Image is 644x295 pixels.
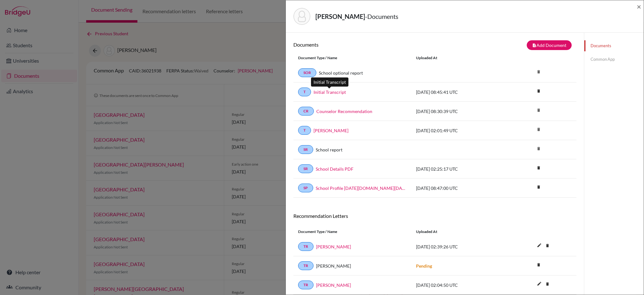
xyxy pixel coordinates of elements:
a: Counselor Recommendation [316,108,372,115]
button: edit [534,241,545,251]
i: delete [534,144,543,153]
a: SR [298,145,313,154]
a: delete [543,242,552,250]
a: TR [298,242,314,251]
span: - Documents [365,13,398,20]
a: Initial Transcript [314,89,346,95]
i: delete [534,105,543,115]
button: note_addAdd Document [527,40,572,50]
div: Document Type / Name [293,55,411,61]
div: [DATE] 02:01:49 UTC [411,127,506,134]
a: T [298,126,311,135]
div: [DATE] 08:30:39 UTC [411,108,506,115]
h6: Documents [293,42,435,48]
span: [DATE] 02:39:26 UTC [416,244,458,249]
i: note_add [532,43,536,48]
div: Document Type / Name [293,229,411,235]
i: delete [534,163,543,173]
span: [DATE] 02:04:50 UTC [416,282,458,288]
span: [PERSON_NAME] [316,263,351,269]
a: [PERSON_NAME] [314,127,348,134]
i: delete [534,86,543,96]
i: delete [534,67,543,77]
i: delete [543,241,552,250]
a: School optional report [319,70,363,76]
strong: Pending [416,263,432,269]
button: Close [637,3,641,10]
a: School Details PDF [316,166,353,172]
a: SOR [298,68,316,77]
a: Common App [584,54,644,65]
div: Uploaded at [411,229,506,235]
h6: Recommendation Letters [293,213,576,219]
a: School Profile [DATE][DOMAIN_NAME][DATE]_wide [316,185,407,191]
strong: [PERSON_NAME] [315,13,365,20]
a: TR [298,281,314,289]
a: Documents [584,40,644,51]
div: [DATE] 08:47:00 UTC [411,185,506,191]
a: delete [534,183,543,192]
i: delete [534,125,543,134]
a: [PERSON_NAME] [316,282,351,288]
a: SR [298,164,313,173]
a: [PERSON_NAME] [316,243,351,250]
i: delete [534,182,543,192]
div: [DATE] 08:45:41 UTC [411,89,506,95]
button: edit [534,280,545,289]
a: T [298,88,311,96]
i: delete [543,279,552,289]
a: TR [298,261,314,270]
i: delete [534,260,543,269]
span: × [637,2,641,11]
a: School report [316,146,342,153]
div: [DATE] 02:25:17 UTC [411,166,506,172]
a: CR [298,107,314,116]
div: Uploaded at [411,55,506,61]
a: delete [534,164,543,173]
a: SP [298,184,313,192]
a: delete [534,261,543,269]
div: Initial Transcript [311,77,348,87]
i: edit [534,240,544,250]
i: edit [534,279,544,289]
a: delete [543,280,552,289]
a: delete [534,87,543,96]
